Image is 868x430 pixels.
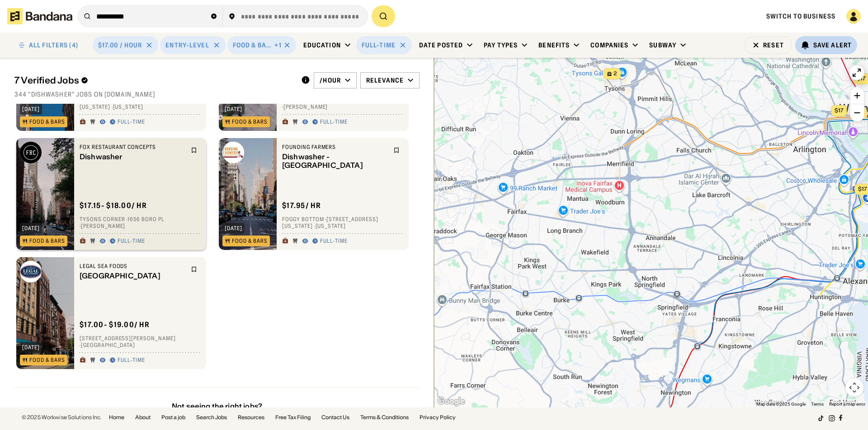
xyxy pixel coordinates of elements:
[80,335,201,349] div: [STREET_ADDRESS][PERSON_NAME] · [GEOGRAPHIC_DATA]
[135,415,151,420] a: About
[829,402,865,407] a: Report a map error
[590,41,628,49] div: Companies
[282,216,403,230] div: Foggy Bottom · [STREET_ADDRESS][US_STATE] · [US_STATE]
[320,76,341,84] div: /hour
[20,142,42,163] img: Fox Restaurant Concepts logo
[80,97,201,111] div: Foggy Bottom · [STREET_ADDRESS][US_STATE] · [US_STATE]
[109,415,124,420] a: Home
[360,415,409,420] a: Terms & Conditions
[321,415,349,420] a: Contact Us
[858,185,867,192] span: $17
[80,201,147,210] div: $ 17.15 - $18.00 / hr
[238,415,264,420] a: Resources
[161,415,185,420] a: Post a job
[320,119,348,126] div: Full-time
[419,41,463,49] div: Date Posted
[14,90,420,98] div: 344 "dishwasher" jobs on [DOMAIN_NAME]
[80,320,150,329] div: $ 17.00 - $19.00 / hr
[98,41,142,49] div: $17.00 / hour
[29,238,65,244] div: Food & Bars
[282,153,388,170] div: Dishwasher - [GEOGRAPHIC_DATA]
[29,42,78,48] div: ALL FILTERS (4)
[274,41,281,49] div: +1
[22,106,40,112] div: [DATE]
[14,75,294,86] div: 7 Verified Jobs
[29,357,65,363] div: Food & Bars
[282,201,321,210] div: $ 17.95 / hr
[436,396,466,407] img: Google
[320,238,348,245] div: Full-time
[484,41,518,49] div: Pay Types
[857,75,866,82] span: $17
[649,41,676,49] div: Subway
[763,42,784,48] div: Reset
[137,402,297,411] div: Not seeing the right jobs?
[80,153,185,161] div: Dishwasher
[225,106,242,112] div: [DATE]
[813,41,852,49] div: Save Alert
[420,415,456,420] a: Privacy Policy
[303,41,341,49] div: Education
[222,142,244,163] img: Founding Farmers logo
[282,97,403,111] div: Tysons Corner · 1656 Boro Pl · [PERSON_NAME]
[22,415,102,420] div: © 2025 Workwise Solutions Inc.
[196,415,227,420] a: Search Jobs
[436,396,466,407] a: Open this area in Google Maps (opens a new window)
[118,357,145,364] div: Full-time
[282,143,388,151] div: Founding Farmers
[80,216,201,230] div: Tysons Corner · 1656 Boro Pl · [PERSON_NAME]
[80,263,185,270] div: Legal Sea Foods
[225,226,242,231] div: [DATE]
[232,238,268,244] div: Food & Bars
[538,41,570,49] div: Benefits
[756,402,806,407] span: Map data ©2025 Google
[14,104,420,407] div: grid
[80,272,185,280] div: [GEOGRAPHIC_DATA]
[20,261,42,282] img: Legal Sea Foods logo
[118,238,145,245] div: Full-time
[118,119,145,126] div: Full-time
[165,41,209,49] div: Entry-Level
[766,12,835,20] a: Switch to Business
[835,107,844,114] span: $17
[811,402,824,407] a: Terms (opens in new tab)
[80,143,185,151] div: Fox Restaurant Concepts
[29,119,65,125] div: Food & Bars
[366,76,404,84] div: Relevance
[232,119,268,125] div: Food & Bars
[362,41,396,49] div: Full-time
[233,41,273,49] div: Food & Bars
[7,8,72,24] img: Bandana logotype
[22,345,40,350] div: [DATE]
[845,379,863,397] button: Map camera controls
[22,226,40,231] div: [DATE]
[275,415,311,420] a: Free Tax Filing
[613,70,617,78] span: 2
